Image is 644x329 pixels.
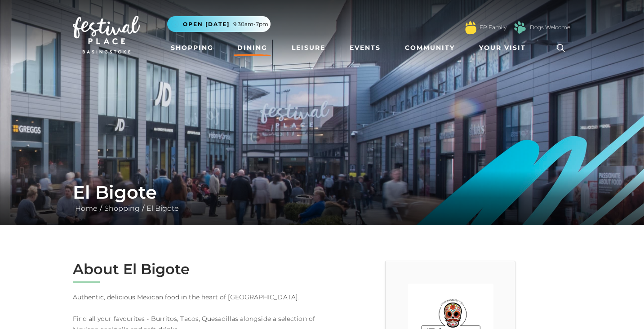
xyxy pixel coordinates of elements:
[73,16,140,53] img: Festival Place Logo
[183,20,230,28] span: Open [DATE]
[480,23,506,31] a: FP Family
[479,43,526,53] span: Your Visit
[102,204,142,213] a: Shopping
[73,204,100,213] a: Home
[167,16,271,32] button: Open [DATE] 9.30am-7pm
[73,182,572,203] h1: El Bigote
[475,40,534,56] a: Your Visit
[530,23,572,31] a: Dogs Welcome!
[66,182,578,214] div: / /
[73,261,315,278] h2: About El Bigote
[233,20,268,28] span: 9.30am-7pm
[144,204,181,213] a: El Bigote
[234,40,271,56] a: Dining
[288,40,329,56] a: Leisure
[401,40,458,56] a: Community
[167,40,217,56] a: Shopping
[346,40,384,56] a: Events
